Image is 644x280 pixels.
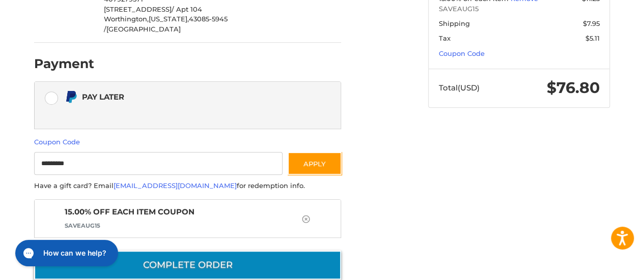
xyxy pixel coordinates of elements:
[65,206,298,218] span: Coupon
[34,251,341,279] button: Complete order
[439,4,600,14] span: SAVEAUG15
[439,19,470,27] span: Shipping
[585,34,600,42] span: $5.11
[65,207,156,216] span: 15.00% off each item
[114,181,237,190] a: [EMAIL_ADDRESS][DOMAIN_NAME]
[439,49,485,57] a: Coupon Code
[547,78,600,97] span: $76.80
[106,25,181,33] span: [GEOGRAPHIC_DATA]
[104,5,172,13] span: [STREET_ADDRESS]
[65,108,277,116] iframe: PayPal Message 1
[104,15,228,33] span: 43085-5945 /
[34,181,341,191] div: Have a gift card? Email for redemption info.
[439,83,480,92] span: Total (USD)
[34,56,94,72] h2: Payment
[34,152,283,175] input: Gift Certificate or Coupon Code
[439,34,451,42] span: Tax
[65,90,77,103] img: Pay Later icon
[288,152,342,175] button: Apply
[560,253,644,280] iframe: Reseñas de Clientes en Google
[583,19,600,27] span: $7.95
[34,138,80,146] a: Coupon Code
[149,15,189,23] span: [US_STATE],
[104,15,149,23] span: Worthington,
[65,222,100,229] span: SAVEAUG15
[82,88,277,105] div: Pay Later
[10,236,121,270] iframe: Gorgias live chat messenger
[172,5,202,13] span: / Apt 104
